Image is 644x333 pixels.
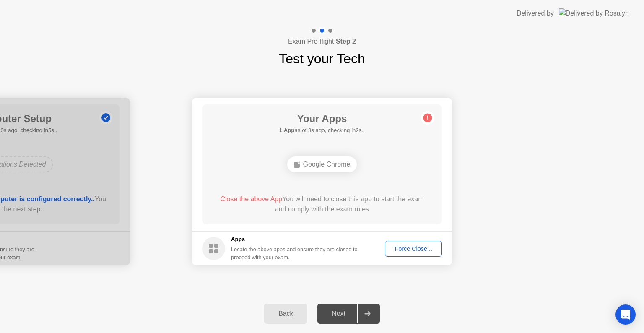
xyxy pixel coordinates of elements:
b: Step 2 [336,38,356,45]
div: Locate the above apps and ensure they are closed to proceed with your exam. [231,245,358,261]
button: Back [264,304,307,324]
h5: Apps [231,235,358,244]
div: Next [320,310,357,317]
h1: Test your Tech [279,49,365,69]
div: Back [267,310,305,317]
span: Close the above App [220,195,282,203]
b: 1 App [279,127,294,133]
div: Delivered by [517,8,554,18]
button: Force Close... [385,241,442,257]
div: You will need to close this app to start the exam and comply with the exam rules [214,194,430,214]
div: Force Close... [388,245,439,252]
button: Next [317,304,380,324]
h4: Exam Pre-flight: [288,36,356,47]
div: Google Chrome [287,156,357,172]
h1: Your Apps [279,111,365,126]
img: Delivered by Rosalyn [559,8,629,18]
h5: as of 3s ago, checking in2s.. [279,126,365,135]
div: Open Intercom Messenger [615,304,636,325]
